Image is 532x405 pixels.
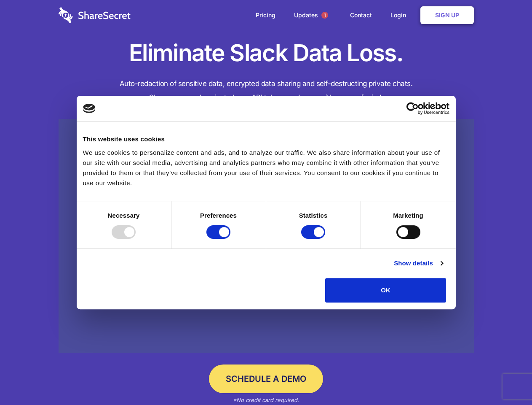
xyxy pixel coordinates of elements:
a: Pricing [247,2,284,28]
a: Login [382,2,419,28]
a: Sign Up [420,6,474,24]
a: Contact [342,2,380,28]
a: Schedule a Demo [209,364,323,393]
h4: Auto-redaction of sensitive data, encrypted data sharing and self-destructing private chats. Shar... [59,77,474,105]
em: *No credit card required. [233,397,299,403]
a: Usercentrics Cookiebot - opens in a new window [376,102,449,115]
img: logo [83,104,96,113]
span: 1 [321,12,328,19]
a: Wistia video thumbnail [59,119,474,353]
h1: Eliminate Slack Data Loss. [59,38,474,68]
div: This website uses cookies [83,134,449,144]
strong: Necessary [108,212,140,219]
a: Show details [394,258,443,268]
button: OK [325,278,446,302]
div: We use cookies to personalize content and ads, and to analyze our traffic. We also share informat... [83,148,449,188]
strong: Preferences [200,212,237,219]
strong: Marketing [393,212,423,219]
strong: Statistics [299,212,328,219]
img: logo-wordmark-white-trans-d4663122ce5f474addd5e946df7df03e33cb6a1c49d2221995e7729f52c070b2.svg [59,7,131,23]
